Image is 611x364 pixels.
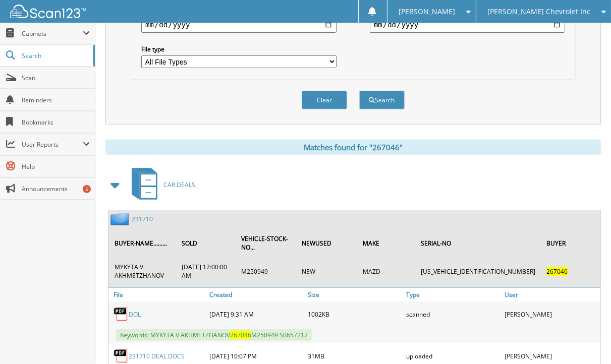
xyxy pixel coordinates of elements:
img: PDF.png [114,307,129,322]
th: VEHICLE-STOCK-NO... [236,228,296,258]
div: 5 [83,185,91,193]
button: Search [359,91,405,109]
button: Clear [302,91,347,109]
img: folder2.png [110,213,132,225]
input: start [141,17,337,33]
a: CAR DEALS [126,165,195,205]
div: 1002KB [305,304,404,324]
td: [DATE] 12:00:00 AM [177,259,235,284]
div: [DATE] 9:31 AM [207,304,305,324]
th: BUYER-NAME......... [109,228,176,258]
span: Reminders [22,96,90,104]
a: File [108,288,207,301]
span: Help [22,162,90,171]
span: CAR DEALS [163,180,195,189]
span: User Reports [22,140,83,149]
span: 267046 [230,331,251,339]
td: M250949 [236,259,296,284]
span: Bookmarks [22,118,90,127]
td: MAZD [358,259,414,284]
td: NEW [297,259,357,284]
img: PDF.png [114,348,129,363]
th: BUYER [542,228,599,258]
th: SERIAL-NO [416,228,541,258]
input: end [370,17,565,33]
div: Matches found for "267046" [105,140,601,155]
a: 231710 DEAL DOCS [129,352,185,360]
a: Type [404,288,502,301]
a: Created [207,288,305,301]
a: User [502,288,600,301]
span: 267046 [547,267,568,276]
span: Keywords: MYKYTA V AKHMETZHANOV M250949 S0657217 [116,329,312,341]
td: MYKYTA V AKHMETZHANOV [109,259,176,284]
a: DOL [129,310,141,319]
span: Scan [22,74,90,82]
img: scan123-logo-white.svg [10,5,86,18]
span: Announcements [22,185,90,193]
th: SOLD [177,228,235,258]
div: [PERSON_NAME] [502,304,600,324]
td: [US_VEHICLE_IDENTIFICATION_NUMBER] [416,259,541,284]
a: 231710 [132,215,153,223]
span: [PERSON_NAME] Chevrolet Inc [487,9,590,15]
th: NEWUSED [297,228,357,258]
span: Cabinets [22,29,83,38]
label: File type [141,45,337,53]
div: scanned [404,304,502,324]
iframe: Chat Widget [561,316,611,364]
span: Search [22,51,88,60]
a: Size [305,288,404,301]
th: MAKE [358,228,414,258]
span: [PERSON_NAME] [399,9,455,15]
